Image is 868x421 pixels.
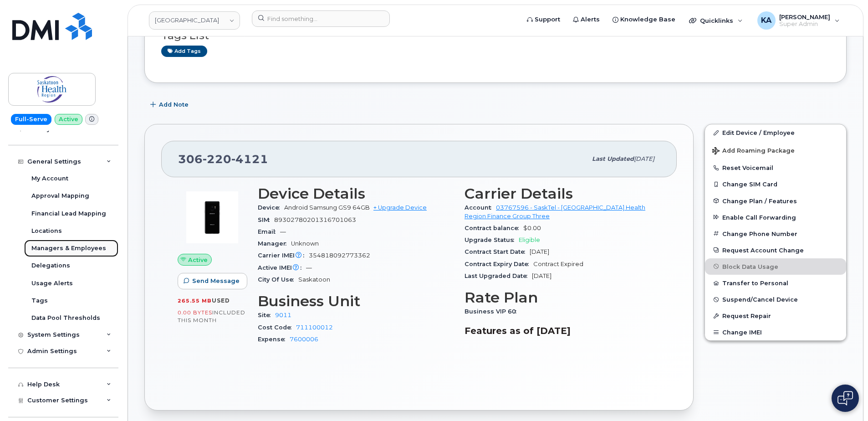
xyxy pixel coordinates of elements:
a: Saskatoon Health Region [149,11,240,30]
button: Transfer to Personal [705,275,846,291]
span: Add Note [159,100,189,109]
button: Change Phone Number [705,226,846,242]
span: 306 [178,152,268,166]
span: Cost Code [258,324,296,331]
span: 89302780201316701063 [274,216,356,223]
button: Reset Voicemail [705,159,846,176]
span: Send Message [192,277,240,285]
span: Business VIP 60 [465,308,521,315]
span: 4121 [231,152,268,166]
button: Add Note [144,97,196,113]
h3: Business Unit [258,293,454,309]
button: Block Data Usage [705,258,846,275]
button: Change Plan / Features [705,193,846,209]
button: Request Repair [705,308,846,324]
button: Suspend/Cancel Device [705,291,846,308]
span: [DATE] [634,155,654,162]
span: 0.00 Bytes [178,309,212,316]
span: [PERSON_NAME] [779,13,830,21]
span: Last Upgraded Date [465,272,532,279]
span: Eligible [519,236,540,243]
h3: Tags List [161,30,830,41]
span: Upgrade Status [465,236,519,243]
span: Add Roaming Package [712,147,795,156]
span: — [280,228,286,235]
span: Suspend/Cancel Device [722,296,798,303]
span: Contract Expiry Date [465,261,533,267]
span: 354818092773362 [309,252,370,259]
span: Knowledge Base [620,15,675,24]
span: Device [258,204,284,211]
span: $0.00 [523,225,541,231]
span: Enable Call Forwarding [722,214,796,221]
div: Karla Adams [751,11,846,30]
span: [DATE] [532,272,551,279]
a: Knowledge Base [606,10,682,29]
span: Super Admin [779,21,830,28]
span: Email [258,228,280,235]
a: 9011 [275,312,291,318]
h3: Features as of [DATE] [465,325,660,336]
button: Add Roaming Package [705,141,846,159]
img: image20231002-4137094-1bpnya2.png [185,190,240,245]
a: + Upgrade Device [373,204,427,211]
a: 7600006 [290,336,318,343]
a: Alerts [567,10,606,29]
span: 220 [203,152,231,166]
span: Last updated [592,155,634,162]
span: City Of Use [258,276,298,283]
a: Support [521,10,567,29]
span: Android Samsung GS9 64GB [284,204,370,211]
a: Add tags [161,46,207,57]
span: Manager [258,240,291,247]
span: Contract Expired [533,261,583,267]
span: Quicklinks [700,17,733,24]
span: Active [188,256,208,264]
span: 265.55 MB [178,298,212,304]
h3: Carrier Details [465,185,660,202]
span: Expense [258,336,290,343]
a: 711100012 [296,324,333,331]
button: Change SIM Card [705,176,846,192]
a: Edit Device / Employee [705,124,846,141]
span: [DATE] [530,248,549,255]
span: Contract Start Date [465,248,530,255]
h3: Device Details [258,185,454,202]
span: SIM [258,216,274,223]
span: Saskatoon [298,276,330,283]
span: Support [535,15,560,24]
span: Contract balance [465,225,523,231]
button: Request Account Change [705,242,846,258]
span: Carrier IMEI [258,252,309,259]
span: — [306,264,312,271]
input: Find something... [252,10,390,27]
span: Site [258,312,275,318]
button: Send Message [178,273,247,289]
span: Unknown [291,240,319,247]
button: Enable Call Forwarding [705,209,846,226]
span: Active IMEI [258,264,306,271]
button: Change IMEI [705,324,846,340]
img: Open chat [837,391,853,406]
span: Change Plan / Features [722,197,797,204]
h3: Rate Plan [465,289,660,306]
div: Quicklinks [683,11,749,30]
span: KA [761,15,771,26]
span: Account [465,204,496,211]
span: Alerts [581,15,600,24]
a: 03767596 - SaskTel - [GEOGRAPHIC_DATA] Health Region Finance Group Three [465,204,645,219]
span: used [212,297,230,304]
